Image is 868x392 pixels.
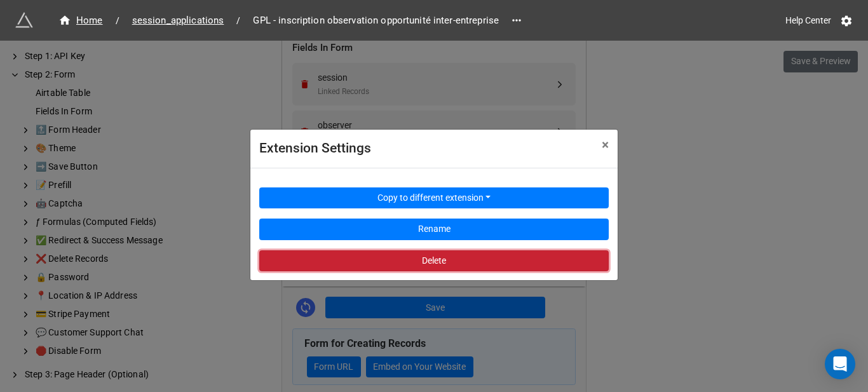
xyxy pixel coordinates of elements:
[602,137,609,152] span: ×
[236,14,240,27] li: /
[259,187,609,209] button: Copy to different extension
[15,11,33,29] img: miniextensions-icon.73ae0678.png
[776,9,840,32] a: Help Center
[116,14,119,27] li: /
[125,13,232,28] span: session_applications
[58,13,103,28] div: Home
[259,219,609,240] button: Rename
[51,13,506,28] nav: breadcrumb
[245,13,506,28] span: GPL - inscription observation opportunité inter-entreprise
[825,349,855,379] div: Open Intercom Messenger
[259,250,609,272] button: Delete
[259,139,574,159] div: Extension Settings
